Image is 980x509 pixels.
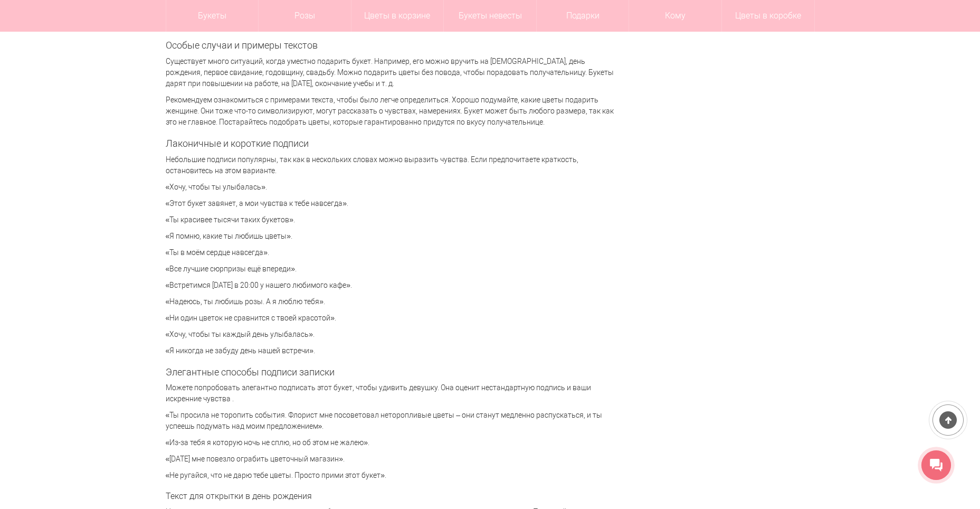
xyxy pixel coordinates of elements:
[166,198,614,209] p: «Этот букет завянет, а мои чувства к тебе навсегда».
[166,231,614,242] p: «Я помню, какие ты любишь цветы».
[166,313,614,324] p: «Ни один цветок не сравнится с твоей красотой».
[166,138,614,149] h2: Лаконичные и короткие подписи
[166,263,614,275] p: «Все лучшие сюрпризы ещё впереди».
[166,247,614,258] p: «Ты в моём сердце навсегда».
[166,382,614,404] p: Можете попробовать элегантно подписать этот букет, чтобы удивить девушку. Она оценит нестандартну...
[166,56,614,89] p: Существует много ситуаций, когда уместно подарить букет. Например, его можно вручить на [DEMOGRAP...
[166,345,614,356] p: «Я никогда не забуду день нашей встречи».
[166,280,614,291] p: «Встретимся [DATE] в 20:00 у нашего любимого кафе».
[166,454,614,465] p: «[DATE] мне повезло ограбить цветочный магазин».
[166,410,614,432] p: «Ты просила не торопить события. Флорист мне посоветовал неторопливые цветы – они станут медленно...
[166,214,614,225] p: «Ты красивее тысячи таких букетов».
[166,182,614,193] p: «Хочу, чтобы ты улыбалась».
[166,492,614,501] h3: Текст для открытки в день рождения
[166,367,614,378] h2: Элегантные способы подписи записки
[166,470,614,481] p: «Не ругайся, что не дарю тебе цветы. Просто прими этот букет».
[166,329,614,340] p: «Хочу, чтобы ты каждый день улыбалась».
[166,437,614,448] p: «Из-за тебя я которую ночь не сплю, но об этом не жалею».
[166,154,614,176] p: Небольшие подписи популярны, так как в нескольких словах можно выразить чувства. Если предпочитае...
[166,95,614,128] p: Рекомендуем ознакомиться с примерами текста, чтобы было легче определиться. Хорошо подумайте, как...
[166,296,614,307] p: «Надеюсь, ты любишь розы. А я люблю тебя».
[166,40,614,51] h2: Особые случаи и примеры текстов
